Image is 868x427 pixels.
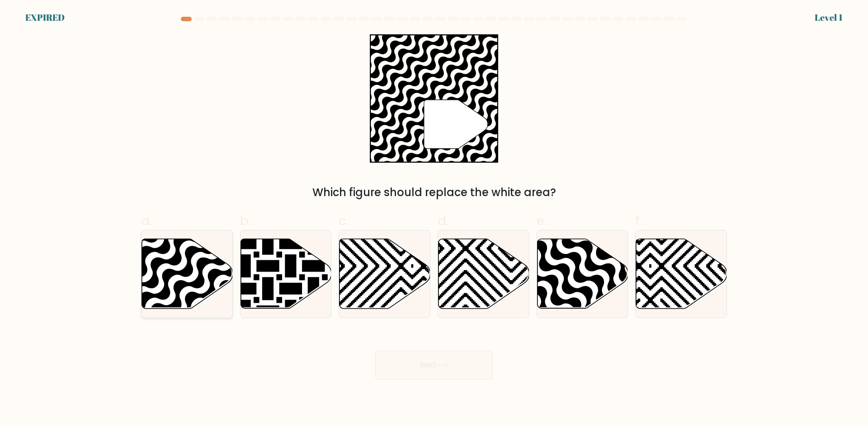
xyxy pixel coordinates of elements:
span: d. [438,212,448,230]
span: e. [537,212,547,230]
span: a. [141,212,152,230]
div: EXPIRED [25,11,65,24]
span: c. [339,212,349,230]
div: Level 1 [815,11,843,24]
div: Which figure should replace the white area? [146,184,722,201]
g: " [424,100,488,149]
span: f. [635,212,642,230]
span: b. [240,212,251,230]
